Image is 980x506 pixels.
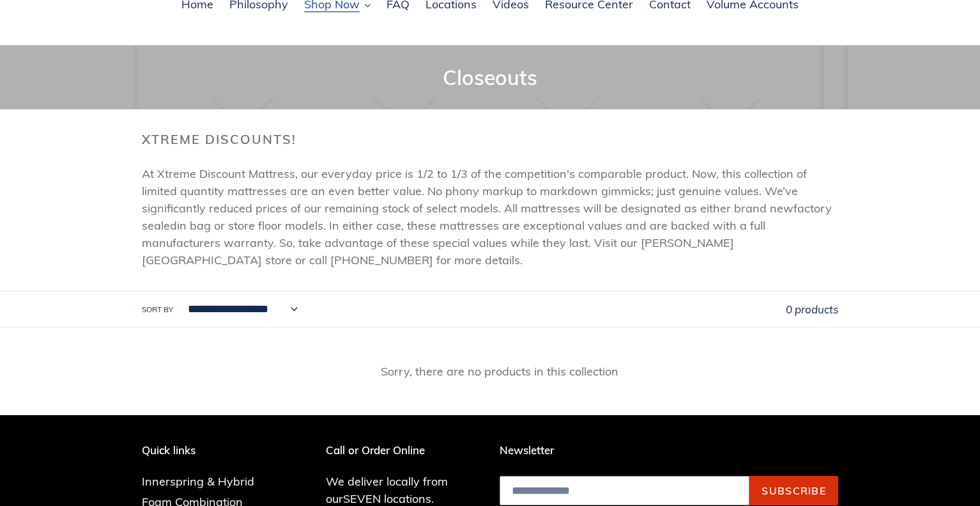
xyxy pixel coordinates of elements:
[142,444,273,457] p: Quick links
[161,363,838,380] p: Sorry, there are no products in this collection
[142,132,838,147] h2: Xtreme Discounts!
[443,65,537,90] span: Closeouts
[142,201,832,233] span: factory sealed
[142,304,173,315] label: Sort by
[326,444,481,457] p: Call or Order Online
[142,474,254,489] a: Innerspring & Hybrid
[762,484,826,497] span: Subscribe
[500,476,749,505] input: Email address
[500,444,838,457] p: Newsletter
[142,165,838,269] p: At Xtreme Discount Mattress, our everyday price is 1/2 to 1/3 of the competition's comparable pro...
[749,476,838,505] button: Subscribe
[786,303,838,316] span: 0 products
